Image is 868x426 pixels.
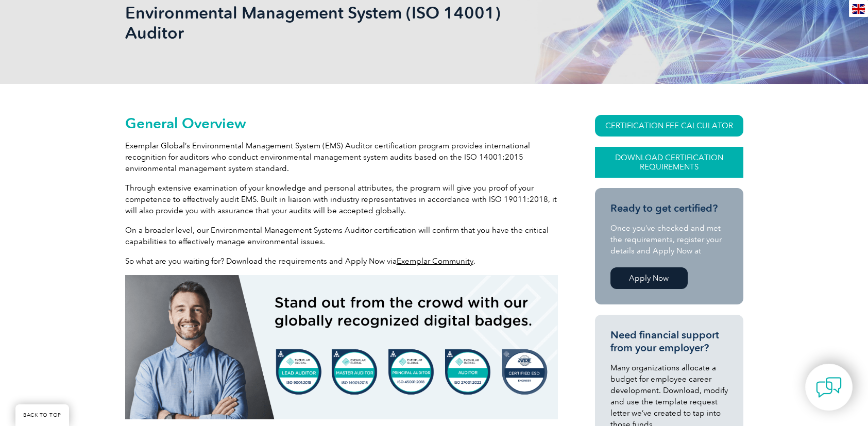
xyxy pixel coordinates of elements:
[397,257,473,266] a: Exemplar Community
[595,115,743,137] a: CERTIFICATION FEE CALCULATOR
[125,182,558,216] p: Through extensive examination of your knowledge and personal attributes, the program will give yo...
[15,404,69,426] a: BACK TO TOP
[610,267,688,289] a: Apply Now
[125,275,558,419] img: badges
[125,3,521,43] h1: Environmental Management System (ISO 14001) Auditor
[595,147,743,178] a: Download Certification Requirements
[125,115,558,131] h2: General Overview
[610,202,728,215] h3: Ready to get certified?
[816,374,842,400] img: contact-chat.png
[125,255,558,267] p: So what are you waiting for? Download the requirements and Apply Now via .
[125,225,558,247] p: On a broader level, our Environmental Management Systems Auditor certification will confirm that ...
[610,223,728,257] p: Once you’ve checked and met the requirements, register your details and Apply Now at
[852,4,865,14] img: en
[125,140,558,174] p: Exemplar Global’s Environmental Management System (EMS) Auditor certification program provides in...
[610,329,728,354] h3: Need financial support from your employer?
